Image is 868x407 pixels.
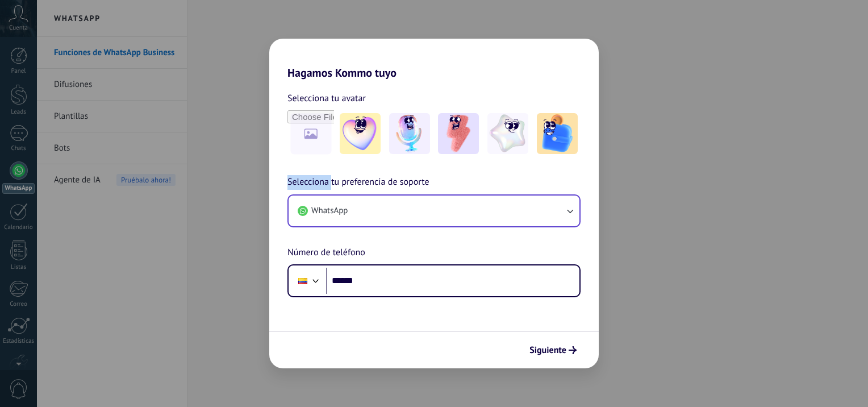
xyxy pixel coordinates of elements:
[311,205,348,217] span: WhatsApp
[289,196,579,226] button: WhatsApp
[487,113,528,154] img: -4.jpeg
[529,346,566,354] span: Siguiente
[287,175,429,190] span: Selecciona tu preferencia de soporte
[389,113,430,154] img: -2.jpeg
[340,113,381,154] img: -1.jpeg
[524,340,582,360] button: Siguiente
[438,113,479,154] img: -3.jpeg
[292,269,314,293] div: Colombia: + 57
[287,246,365,260] span: Número de teléfono
[269,39,599,80] h2: Hagamos Kommo tuyo
[287,91,366,106] span: Selecciona tu avatar
[537,113,578,154] img: -5.jpeg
